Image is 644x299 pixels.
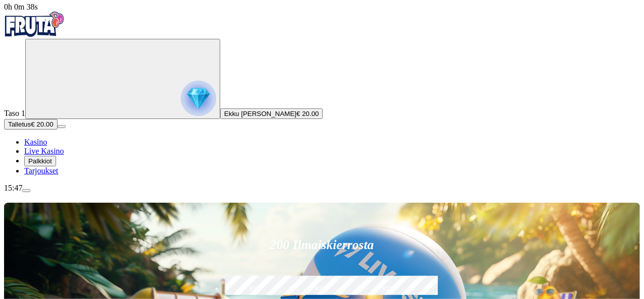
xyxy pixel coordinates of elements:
span: € 20.00 [296,110,319,117]
a: Fruta [4,30,65,38]
img: reward progress [181,81,216,116]
span: € 20.00 [31,121,53,128]
nav: Primary [4,12,640,175]
a: Live Kasino [24,147,64,155]
span: Taso 1 [4,109,25,117]
button: reward progress [25,39,220,119]
button: Talletusplus icon€ 20.00 [4,119,58,130]
span: Talletus [8,121,31,128]
a: Kasino [24,138,47,146]
span: user session time [4,3,38,11]
span: Palkkiot [28,157,52,165]
a: Tarjoukset [24,166,58,175]
span: Ekku [PERSON_NAME] [224,110,296,117]
img: Fruta [4,12,65,37]
nav: Main menu [4,138,640,175]
button: Palkkiot [24,156,56,166]
span: 15:47 [4,184,22,192]
button: menu [58,125,66,128]
button: menu [22,189,30,192]
button: Ekku [PERSON_NAME]€ 20.00 [220,108,323,119]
